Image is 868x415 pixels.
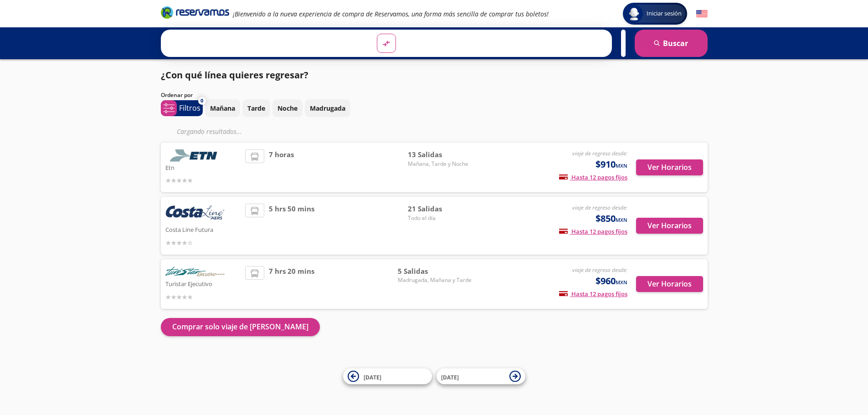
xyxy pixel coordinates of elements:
button: Tarde [242,99,270,117]
span: Todo el día [408,214,472,222]
em: viaje de regreso desde: [572,266,627,274]
em: viaje de regreso desde: [572,204,627,211]
span: Mañana, Tarde y Noche [408,160,472,168]
span: 5 Salidas [398,266,472,277]
small: MXN [616,279,627,286]
span: 5 hrs 50 mins [269,204,314,248]
em: Cargando resultados ... [177,127,242,136]
em: ¡Bienvenido a la nueva experiencia de compra de Reservamos, una forma más sencilla de comprar tus... [233,10,549,18]
button: 0Filtros [161,100,203,116]
i: Brand Logo [161,5,229,19]
span: $910 [596,158,627,171]
button: Ver Horarios [636,159,703,175]
button: [DATE] [343,369,432,384]
img: Turistar Ejecutivo [165,266,225,278]
span: Hasta 12 pagos fijos [559,290,627,298]
button: English [696,8,708,20]
span: $960 [596,274,627,288]
small: MXN [616,162,627,169]
span: 13 Salidas [408,149,472,160]
img: Etn [165,149,225,162]
span: 7 hrs 20 mins [269,266,314,302]
em: viaje de regreso desde: [572,149,627,157]
button: Noche [272,99,303,117]
button: [DATE] [437,369,525,384]
span: Hasta 12 pagos fijos [559,227,627,236]
p: Noche [277,103,298,113]
small: MXN [616,216,627,223]
button: Madrugada [305,99,350,117]
p: Madrugada [310,103,345,113]
p: Ordenar por [161,91,193,99]
button: Buscar [635,30,708,57]
span: 0 [200,97,203,105]
span: [DATE] [441,373,459,381]
span: 7 horas [269,149,294,185]
span: Iniciar sesión [643,9,685,18]
span: 21 Salidas [408,204,472,214]
p: Mañana [210,103,235,113]
button: Comprar solo viaje de [PERSON_NAME] [161,318,320,336]
p: Tarde [247,103,265,113]
p: ¿Con qué línea quieres regresar? [161,68,308,82]
span: Hasta 12 pagos fijos [559,173,627,181]
img: Costa Line Futura [165,204,225,224]
span: [DATE] [364,373,381,381]
span: Madrugada, Mañana y Tarde [398,276,472,284]
button: Ver Horarios [636,218,703,234]
p: Filtros [179,102,200,113]
p: Turistar Ejecutivo [165,278,241,289]
p: Etn [165,162,241,173]
span: $850 [596,212,627,225]
p: Costa Line Futura [165,224,241,235]
button: Ver Horarios [636,276,703,292]
button: Mañana [205,99,240,117]
a: Brand Logo [161,5,229,22]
